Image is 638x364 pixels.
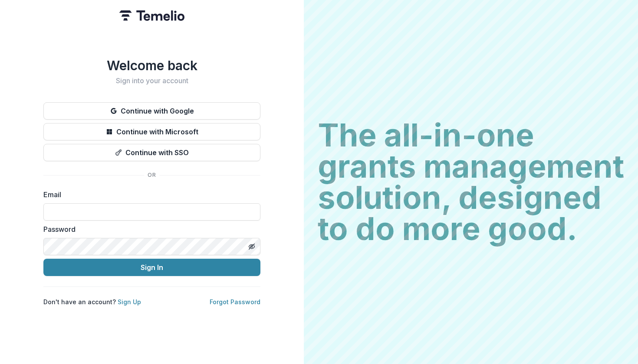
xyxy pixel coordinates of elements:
[43,259,260,276] button: Sign In
[43,297,141,306] p: Don't have an account?
[43,102,260,120] button: Continue with Google
[43,224,255,234] label: Password
[43,144,260,161] button: Continue with SSO
[245,240,259,253] button: Toggle password visibility
[43,189,255,200] label: Email
[118,298,141,305] a: Sign Up
[210,298,260,305] a: Forgot Password
[43,58,260,73] h1: Welcome back
[119,10,184,21] img: Temelio
[43,123,260,140] button: Continue with Microsoft
[43,77,260,85] h2: Sign into your account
